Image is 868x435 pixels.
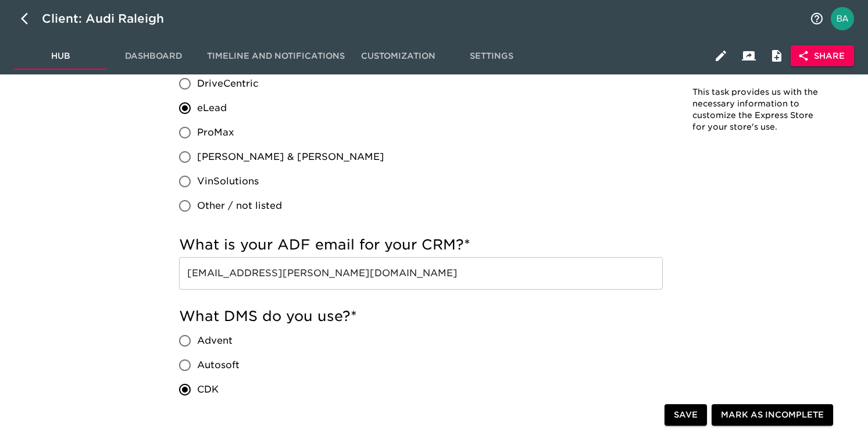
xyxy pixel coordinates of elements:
p: This task provides us with the necessary information to customize the Express Store for your stor... [692,87,822,133]
button: Save [665,405,707,426]
button: Mark as Incomplete [712,405,833,426]
span: ProMax [197,126,234,140]
span: Other / not listed [197,199,282,213]
span: Customization [359,49,438,63]
span: Autosoft [197,358,240,372]
span: Save [674,408,698,423]
span: [PERSON_NAME] & [PERSON_NAME] [197,150,384,164]
h5: What is your ADF email for your CRM? [179,236,663,254]
button: Share [791,45,854,67]
span: CDK [197,383,219,397]
button: notifications [803,5,831,33]
input: Example: store_leads@my_leads_CRM.com [179,257,663,290]
span: Dashboard [114,49,193,63]
button: Internal Notes and Comments [763,42,791,70]
button: Client View [735,42,763,70]
span: DriveCentric [197,77,259,91]
span: Advent [197,334,233,348]
span: Timeline and Notifications [207,49,345,63]
button: Edit Hub [707,42,735,70]
h5: What DMS do you use? [179,307,663,326]
span: Share [800,49,845,63]
div: Client: Audi Raleigh [42,9,180,28]
span: eLead [197,101,227,115]
span: Hub [21,49,100,63]
span: VinSolutions [197,174,259,188]
img: Profile [831,7,854,30]
span: Settings [452,49,531,63]
span: Mark as Incomplete [721,408,824,423]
